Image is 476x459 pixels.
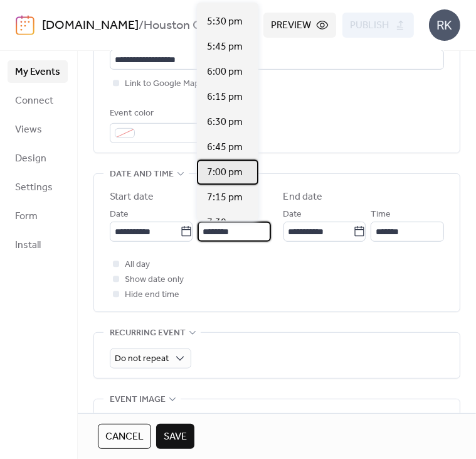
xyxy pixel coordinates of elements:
[371,207,391,222] span: Time
[207,65,243,80] span: 6:00 pm
[8,147,68,170] a: Design
[207,14,243,30] span: 5:30 pm
[110,392,166,408] span: Event image
[283,190,323,205] div: End date
[15,94,53,109] span: Connect
[8,118,68,141] a: Views
[110,326,186,341] span: Recurring event
[110,207,129,222] span: Date
[8,176,68,198] a: Settings
[8,234,68,256] a: Install
[207,215,243,230] span: 7:30 pm
[271,18,311,33] span: Preview
[15,151,46,166] span: Design
[105,429,144,445] span: Cancel
[144,14,243,38] b: Houston Concerts
[15,65,60,80] span: My Events
[207,140,243,155] span: 6:45 pm
[15,238,41,253] span: Install
[15,180,53,195] span: Settings
[125,257,150,273] span: All day
[98,424,151,449] button: Cancel
[207,165,243,180] span: 7:00 pm
[42,14,139,38] a: [DOMAIN_NAME]
[207,115,243,130] span: 6:30 pm
[263,13,336,38] button: Preview
[207,40,243,55] span: 5:45 pm
[110,106,210,121] div: Event color
[139,14,144,38] b: /
[15,122,42,138] span: Views
[125,77,204,92] span: Link to Google Maps
[110,167,174,182] span: Date and time
[8,60,68,83] a: My Events
[164,429,187,445] span: Save
[15,209,38,224] span: Form
[429,9,460,41] div: RK
[125,273,184,288] span: Show date only
[115,350,169,367] span: Do not repeat
[110,190,154,205] div: Start date
[156,424,194,449] button: Save
[207,90,243,105] span: 6:15 pm
[8,205,68,227] a: Form
[125,288,179,303] span: Hide end time
[16,15,34,35] img: logo
[283,207,302,222] span: Date
[8,89,68,112] a: Connect
[207,190,243,205] span: 7:15 pm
